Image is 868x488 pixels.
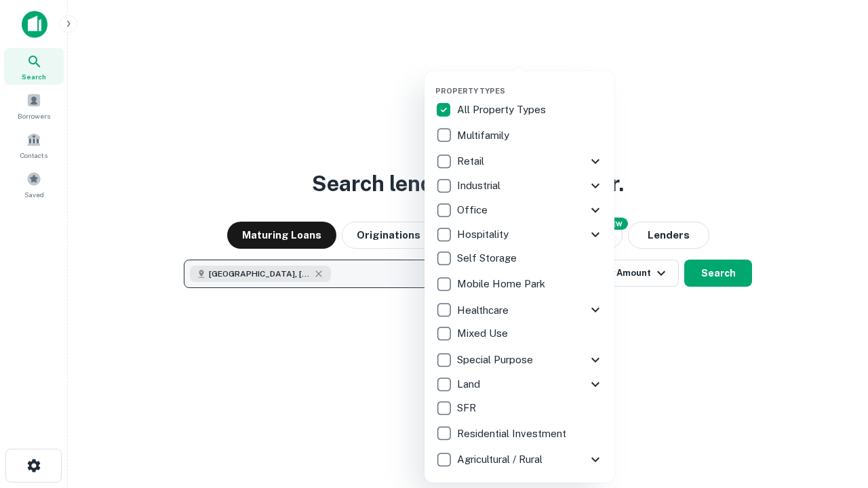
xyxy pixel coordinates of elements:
[457,400,479,416] p: SFR
[457,178,503,194] p: Industrial
[457,127,512,144] p: Multifamily
[435,87,505,95] span: Property Types
[457,426,569,442] p: Residential Investment
[457,302,511,319] p: Healthcare
[435,348,604,372] div: Special Purpose
[457,352,536,368] p: Special Purpose
[435,149,604,174] div: Retail
[457,451,545,468] p: Agricultural / Rural
[457,102,549,118] p: All Property Types
[457,226,511,243] p: Hospitality
[457,250,519,266] p: Self Storage
[435,447,604,472] div: Agricultural / Rural
[435,298,604,322] div: Healthcare
[435,198,604,222] div: Office
[457,202,490,218] p: Office
[457,276,548,292] p: Mobile Home Park
[457,376,483,392] p: Land
[800,380,868,445] iframe: Chat Widget
[457,325,511,342] p: Mixed Use
[435,222,604,247] div: Hospitality
[435,372,604,396] div: Land
[457,153,487,169] p: Retail
[435,174,604,198] div: Industrial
